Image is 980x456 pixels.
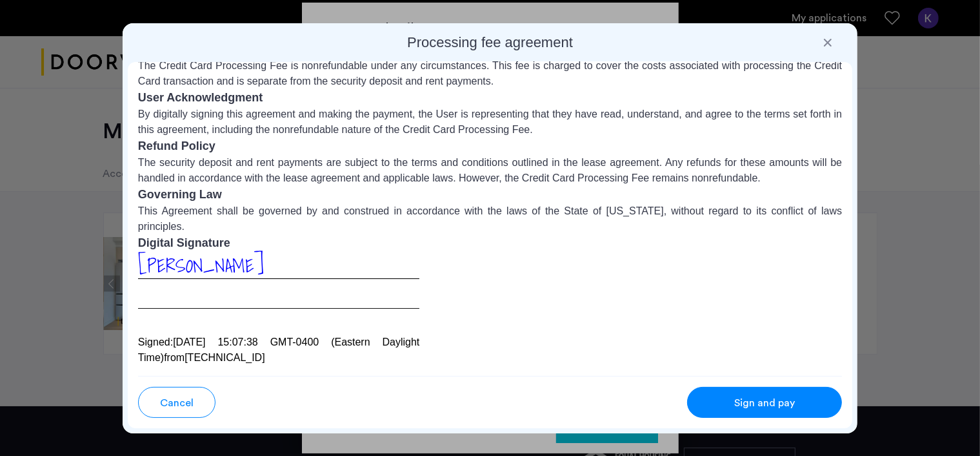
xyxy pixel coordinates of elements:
[128,34,852,52] h2: Processing fee agreement
[734,395,795,411] span: Sign and pay
[138,186,842,203] h3: Governing Law
[138,387,215,418] button: button
[138,89,842,107] h3: User Acknowledgment
[138,203,842,234] p: This Agreement shall be governed by and construed in accordance with the laws of the State of [US...
[138,337,420,363] span: [DATE] 15:07:38 GMT-0400 (Eastern Daylight Time)
[138,138,842,155] h3: Refund Policy
[687,387,842,418] button: button
[138,58,842,89] p: The Credit Card Processing Fee is nonrefundable under any circumstances. This fee is charged to c...
[138,234,842,252] h3: Digital Signature
[138,335,420,366] div: Signed: from
[138,155,842,186] p: The security deposit and rent payments are subject to the terms and conditions outlined in the le...
[138,251,264,280] span: [PERSON_NAME]
[138,107,842,138] p: By digitally signing this agreement and making the payment, the User is representing that they ha...
[185,352,265,363] span: [TECHNICAL_ID]
[160,395,194,411] span: Cancel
